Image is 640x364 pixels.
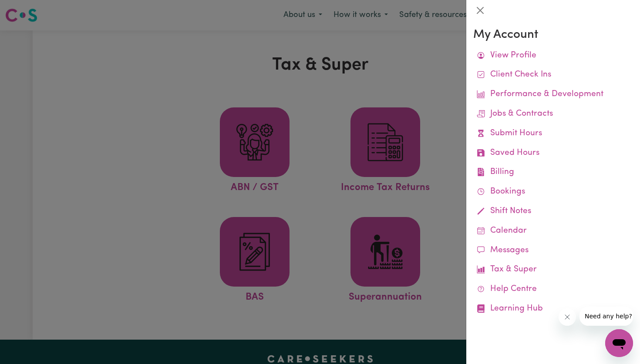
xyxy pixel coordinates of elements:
[473,241,633,260] a: Messages
[473,85,633,104] a: Performance & Development
[473,260,633,280] a: Tax & Super
[579,307,633,326] iframe: Message from company
[473,65,633,85] a: Client Check Ins
[605,329,633,357] iframe: Button to launch messaging window
[473,104,633,124] a: Jobs & Contracts
[473,28,633,43] h3: My Account
[473,299,633,319] a: Learning Hub
[473,221,633,241] a: Calendar
[559,308,576,326] iframe: Close message
[473,46,633,66] a: View Profile
[473,182,633,202] a: Bookings
[473,3,487,17] button: Close
[473,163,633,182] a: Billing
[473,124,633,144] a: Submit Hours
[473,202,633,221] a: Shift Notes
[473,144,633,163] a: Saved Hours
[473,280,633,299] a: Help Centre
